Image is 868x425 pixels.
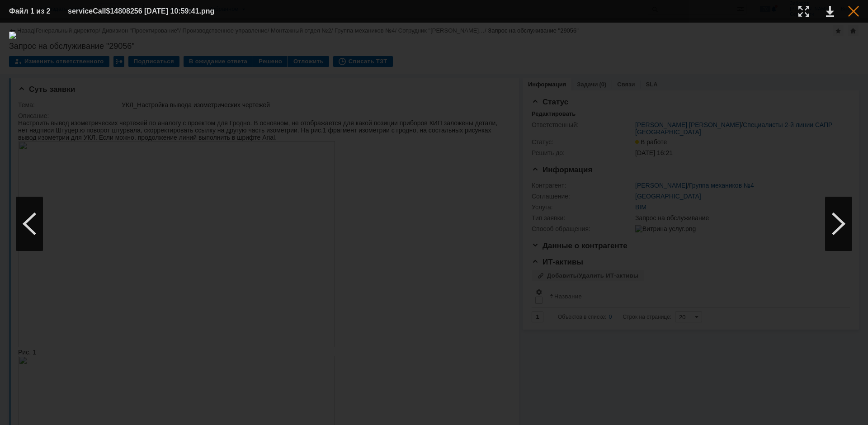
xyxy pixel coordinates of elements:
[9,8,54,15] div: Файл 1 из 2
[9,32,859,416] img: download
[826,6,834,17] div: Скачать файл
[798,6,809,17] div: Увеличить масштаб
[825,197,852,251] div: Следующий файл
[16,197,43,251] div: Предыдущий файл
[68,6,237,17] div: serviceCall$14808256 [DATE] 10:59:41.png
[848,6,859,17] div: Закрыть окно (Esc)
